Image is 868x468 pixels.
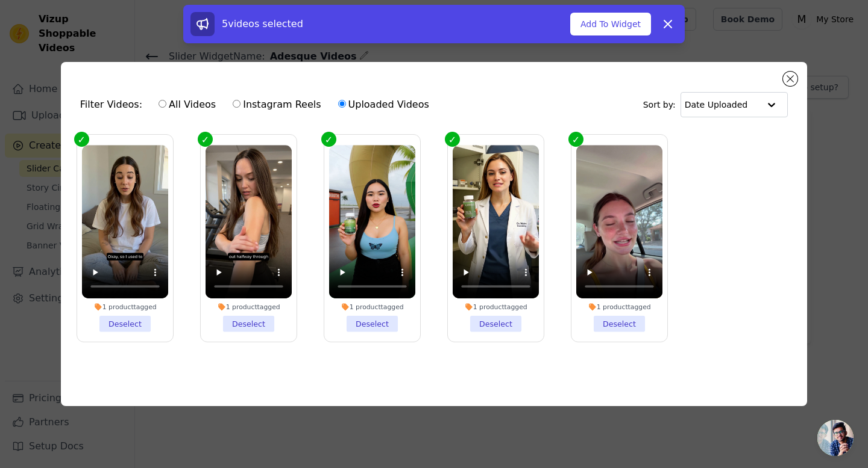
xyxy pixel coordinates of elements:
div: Open chat [817,420,854,456]
div: 1 product tagged [206,303,292,311]
div: 1 product tagged [453,303,539,311]
button: Add To Widget [570,13,651,35]
div: 1 product tagged [329,303,415,311]
div: 1 product tagged [576,303,662,311]
label: Uploaded Videos [338,97,430,112]
div: Filter Videos: [80,91,436,119]
div: 1 product tagged [82,303,168,311]
div: Sort by: [643,92,788,117]
button: Close modal [783,72,797,86]
span: 5 videos selected [222,18,303,29]
label: Instagram Reels [232,97,321,112]
label: All Videos [158,97,216,112]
